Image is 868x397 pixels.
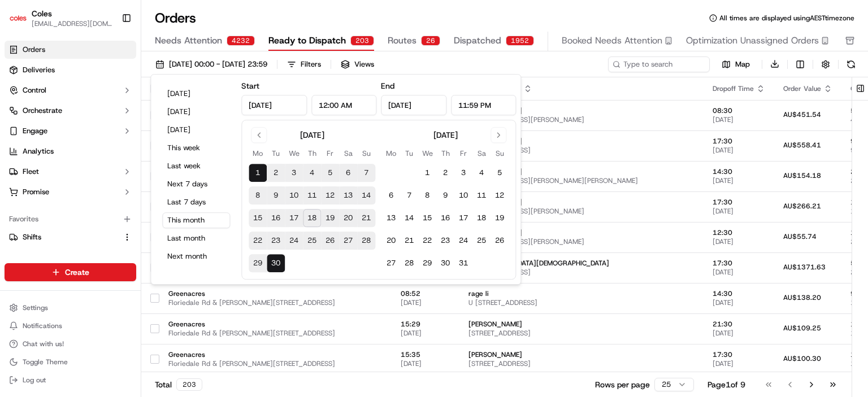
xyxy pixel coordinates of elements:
[249,254,267,272] button: 29
[357,164,375,182] button: 7
[11,165,20,174] div: 📗
[468,298,695,307] span: U [STREET_ADDRESS]
[5,354,136,370] button: Toggle Theme
[282,56,326,72] button: Filters
[491,147,509,159] th: Sunday
[23,232,41,242] span: Shifts
[400,232,418,250] button: 21
[735,59,750,69] span: Map
[506,36,534,46] div: 1952
[382,254,400,272] button: 27
[5,248,136,267] button: Drivers
[11,108,32,128] img: 1736555255976-a54dd68f-1ca7-489b-9aae-adbdc363a1c4
[401,289,450,298] span: 08:52
[23,252,46,263] span: Drivers
[38,119,143,128] div: We're available if you need us!
[451,95,517,115] input: Time
[783,354,821,363] span: AU$100.30
[339,209,357,227] button: 20
[5,183,136,201] button: Promise
[783,141,821,150] span: AU$558.41
[5,336,136,352] button: Chat with us!
[251,127,267,143] button: Go to previous month
[339,164,357,182] button: 6
[5,318,136,334] button: Notifications
[468,228,695,237] span: [PERSON_NAME]
[9,232,118,242] a: Shifts
[155,34,222,47] span: Needs Attention
[400,209,418,227] button: 14
[23,146,54,156] span: Analytics
[285,209,303,227] button: 17
[468,146,695,155] span: [STREET_ADDRESS]
[23,339,64,348] span: Chat with us!
[400,147,418,159] th: Tuesday
[5,228,136,246] button: Shifts
[23,45,45,55] span: Orders
[418,164,436,182] button: 1
[5,102,136,120] button: Orchestrate
[468,320,695,329] span: [PERSON_NAME]
[249,164,267,182] button: 1
[321,232,339,250] button: 26
[5,372,136,388] button: Log out
[168,350,383,359] span: Greenacres
[7,159,91,180] a: 📗Knowledge Base
[436,209,454,227] button: 16
[23,321,62,330] span: Notifications
[436,232,454,250] button: 23
[11,45,206,63] p: Welcome 👋
[843,56,859,72] button: Refresh
[418,186,436,204] button: 8
[168,289,383,298] span: Greenacres
[303,186,321,204] button: 11
[311,95,377,115] input: Time
[5,122,136,140] button: Engage
[339,147,357,159] th: Saturday
[5,61,136,79] a: Deliveries
[339,186,357,204] button: 13
[9,9,27,27] img: Coles
[162,122,230,138] button: [DATE]
[401,359,450,368] span: [DATE]
[23,106,62,116] span: Orchestrate
[5,142,136,160] a: Analytics
[285,147,303,159] th: Wednesday
[783,84,832,93] div: Order Value
[468,259,695,268] span: [GEOGRAPHIC_DATA][DEMOGRAPHIC_DATA]
[608,56,710,72] input: Type to search
[168,359,383,368] span: Floriedale Rd & [PERSON_NAME][STREET_ADDRESS]
[11,11,34,34] img: Nash
[468,137,695,146] span: [PERSON_NAME]
[418,254,436,272] button: 29
[472,186,491,204] button: 11
[5,41,136,59] a: Orders
[23,303,48,312] span: Settings
[713,167,765,176] span: 14:30
[783,293,821,302] span: AU$138.20
[176,378,202,391] div: 203
[168,329,383,338] span: Floriedale Rd & [PERSON_NAME][STREET_ADDRESS]
[268,34,346,47] span: Ready to Dispatch
[357,186,375,204] button: 14
[713,176,765,185] span: [DATE]
[418,209,436,227] button: 15
[267,232,285,250] button: 23
[303,232,321,250] button: 25
[303,147,321,159] th: Thursday
[595,379,650,390] p: Rows per page
[321,147,339,159] th: Friday
[357,209,375,227] button: 21
[162,212,230,228] button: This month
[783,202,821,211] span: AU$266.21
[472,164,491,182] button: 4
[491,164,509,182] button: 5
[436,254,454,272] button: 30
[107,164,181,175] span: API Documentation
[381,81,394,91] label: End
[454,147,472,159] th: Friday
[783,171,821,180] span: AU$154.18
[112,191,137,200] span: Pylon
[162,176,230,192] button: Next 7 days
[472,147,491,159] th: Saturday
